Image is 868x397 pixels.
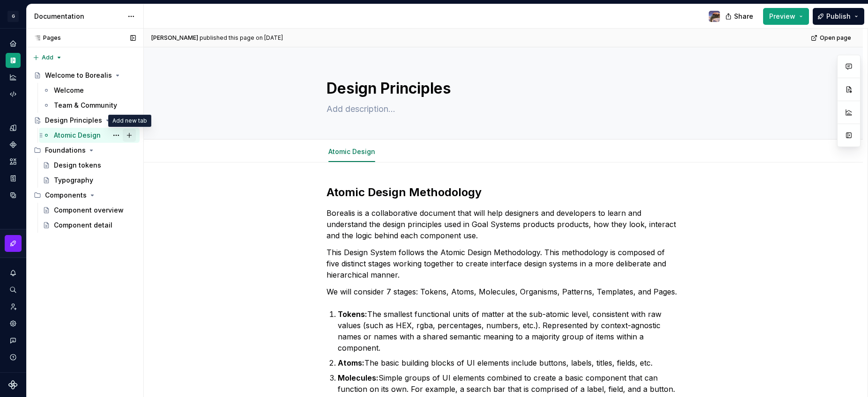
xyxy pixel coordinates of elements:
div: Welcome [54,86,84,95]
button: Share [720,8,759,25]
strong: Tokens: [338,309,367,319]
a: Home [6,36,21,51]
div: Foundations [30,143,140,158]
a: Documentation [6,53,21,68]
strong: Molecules: [338,373,378,382]
a: Code automation [6,87,21,102]
button: Preview [763,8,809,25]
div: Component overview [54,206,124,215]
a: Welcome [39,83,140,98]
button: Notifications [6,265,21,280]
div: Team & Community [54,101,117,110]
div: Design Principles [45,116,102,125]
svg: Supernova Logo [8,380,18,390]
div: Foundations [45,146,86,155]
button: Add [30,51,65,64]
a: Atomic Design [39,128,140,143]
a: Design Principles [30,113,140,128]
h2: Atomic Design Methodology [326,185,681,200]
span: Add [42,54,53,61]
div: Pages [30,34,61,42]
p: This Design System follows the Atomic Design Methodology. This methodology is composed of five di... [326,247,681,280]
a: Design tokens [39,158,140,173]
div: Components [45,191,87,200]
a: Welcome to Borealis [30,68,140,83]
strong: Atoms: [338,358,364,368]
div: Page tree [30,68,140,233]
span: Share [734,12,753,21]
a: Data sources [6,188,21,203]
p: The smallest functional units of matter at the sub-atomic level, consistent with raw values (such... [338,309,681,353]
div: Atomic Design [325,141,379,161]
p: The basic building blocks of UI elements include buttons, labels, titles, fields, etc. [338,357,681,368]
p: Simple groups of UI elements combined to create a basic component that can function on its own. F... [338,372,681,395]
div: Atomic Design [54,131,101,140]
a: Atomic Design [328,147,375,155]
a: Typography [39,173,140,188]
span: Open page [820,34,851,42]
div: Welcome to Borealis [45,71,112,80]
div: Components [30,188,140,203]
div: Documentation [34,12,123,21]
a: Open page [808,31,855,44]
a: Invite team [6,299,21,314]
button: Publish [813,8,864,25]
a: Component detail [39,218,140,233]
span: Preview [769,12,795,21]
a: Storybook stories [6,171,21,186]
div: Design tokens [54,161,101,170]
p: Borealis is a collaborative document that will help designers and developers to learn and underst... [326,207,681,241]
p: We will consider 7 stages: Tokens, Atoms, Molecules, Organisms, Patterns, Templates, and Pages. [326,286,681,297]
button: Search ⌘K [6,282,21,297]
div: published this page on [DATE] [200,34,283,42]
span: Publish [826,12,851,21]
div: Add new tab [108,115,151,127]
a: Analytics [6,70,21,85]
div: Typography [54,176,93,185]
a: Components [6,137,21,152]
a: Settings [6,316,21,331]
a: Component overview [39,203,140,218]
a: Assets [6,154,21,169]
a: Team & Community [39,98,140,113]
span: [PERSON_NAME] [151,34,198,42]
div: Component detail [54,221,112,230]
img: Carlos [709,11,720,22]
button: Contact support [6,333,21,348]
button: G [2,6,24,26]
textarea: Design Principles [325,77,679,100]
a: Design tokens [6,120,21,135]
div: G [7,11,19,22]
